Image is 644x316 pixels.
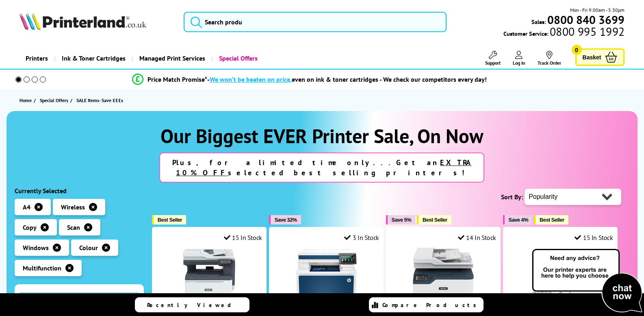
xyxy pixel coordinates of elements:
button: Save 5% [386,215,415,224]
span: Compare Products [382,301,481,309]
span: Log In [513,60,525,66]
img: Epson EcoTank ET-2851 [530,248,591,309]
span: Colour [79,244,98,252]
span: Multifunction [23,264,61,272]
span: Best Seller [423,217,447,223]
button: Save 4% [503,215,532,224]
span: Scan [67,223,80,231]
span: Copy [23,223,37,231]
a: Special Offers [40,96,70,105]
b: 0800 840 3699 [547,12,624,27]
span: Ink & Toner Cartridges [62,48,126,69]
div: - even on ink & toner cartridges - We check our competitors every day! [207,75,487,83]
span: Best Seller [158,217,182,223]
div: 3 In Stock [344,233,379,242]
span: 0800 995 1992 [549,28,624,35]
a: Managed Print Services [132,48,211,69]
span: Save 4% [509,217,528,223]
span: Sales: [531,18,546,26]
a: Printers [20,48,54,69]
input: Search produ [184,12,447,32]
a: Special Offers [211,48,264,69]
span: Windows [23,244,49,252]
a: Basket 0 [575,48,625,66]
u: EXTRA 10% OFF [176,158,471,177]
span: Customer Service: [503,28,624,37]
img: HP Color LaserJet Pro MFP 4302dw (Box Opened) [296,248,357,309]
span: Price Match Promise* [147,75,207,83]
span: Mon - Fri 9:00am - 5:30pm [570,6,624,14]
img: Xerox C325 [179,248,240,309]
div: 15 In Stock [224,233,262,242]
div: Currently Selected [15,187,144,195]
a: Recently Viewed [135,297,249,312]
span: 14 Products Found [19,292,140,316]
span: Support [485,60,501,66]
span: We won’t be beaten on price, [210,75,292,83]
span: Sort By: [501,193,523,201]
a: Support [485,51,501,66]
a: Log In [513,51,525,66]
span: Basket [583,52,601,63]
h1: Our Biggest EVER Printer Sale, On Now [15,123,629,148]
img: Printerland Logo [20,12,146,30]
span: 0 [572,45,582,55]
a: 0800 840 3699 [546,16,624,24]
span: Save 5% [392,217,411,223]
a: Compare Products [369,297,484,312]
span: A4 [23,203,30,211]
span: SALE Items- Save £££s [76,97,123,103]
div: 15 In Stock [575,233,613,242]
span: Best Seller [540,217,564,223]
strong: Plus, for a limited time only...Get an selected best selling printers! [172,158,471,177]
button: Best Seller [417,215,451,224]
div: 14 In Stock [458,233,496,242]
button: Best Seller [534,215,568,224]
button: Best Seller [152,215,186,224]
span: Wireless [61,203,85,211]
a: Ink & Toner Cartridges [54,48,132,69]
span: Special Offers [40,96,68,105]
a: Printerland Logo [20,12,174,32]
span: Recently Viewed [147,301,239,309]
a: Home [20,96,34,105]
span: Save 32% [275,217,297,223]
button: Save 32% [269,215,301,224]
a: Track Order [538,51,561,66]
li: modal_Promise [4,72,614,87]
img: Xerox C235 [413,248,474,309]
img: Open Live Chat window [530,248,644,314]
